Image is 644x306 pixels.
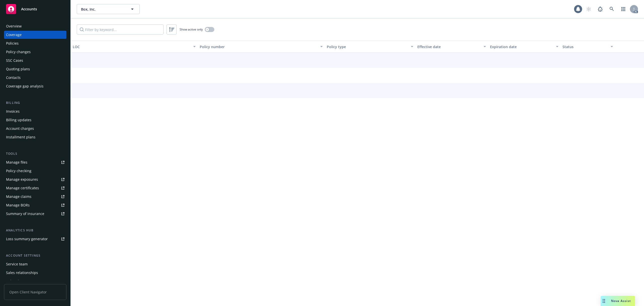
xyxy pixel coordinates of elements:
div: Related accounts [6,277,35,285]
a: Related accounts [4,277,66,285]
a: Contacts [4,74,66,82]
a: Manage claims [4,193,66,201]
div: Manage BORs [6,201,30,209]
div: Sales relationships [6,269,38,277]
a: Overview [4,22,66,30]
div: Account settings [4,253,66,258]
a: Account charges [4,125,66,133]
button: Policy type [325,41,416,53]
a: Policy checking [4,167,66,175]
button: Nova Assist [601,296,635,306]
div: LOC [73,44,190,49]
div: Service team [6,260,28,268]
button: Policy number [198,41,325,53]
span: Open Client Navigator [4,284,66,300]
a: Coverage gap analysis [4,82,66,90]
div: Quoting plans [6,65,30,73]
a: Search [607,4,617,14]
a: Summary of insurance [4,210,66,218]
a: Coverage [4,31,66,39]
a: Accounts [4,2,66,16]
a: Quoting plans [4,65,66,73]
a: Manage certificates [4,184,66,192]
div: Expiration date [490,44,553,49]
div: Manage exposures [6,175,38,183]
div: Summary of insurance [6,210,44,218]
a: Report a Bug [595,4,605,14]
div: Account charges [6,125,34,133]
div: Manage claims [6,193,31,201]
span: Show active only [180,27,203,32]
a: Policy changes [4,48,66,56]
span: Box, Inc. [81,7,125,12]
div: Analytics hub [4,228,66,233]
a: Loss summary generator [4,235,66,243]
div: Policies [6,39,19,47]
a: Manage BORs [4,201,66,209]
div: Policy number [200,44,317,49]
a: Policies [4,39,66,47]
span: Accounts [21,7,37,11]
div: Status [562,44,607,49]
a: Service team [4,260,66,268]
button: Effective date [415,41,488,53]
input: Filter by keyword... [77,24,164,35]
div: Loss summary generator [6,235,48,243]
div: Tools [4,151,66,156]
div: Invoices [6,107,20,115]
div: Coverage [6,31,22,39]
div: Manage certificates [6,184,39,192]
div: Coverage gap analysis [6,82,44,90]
div: Policy type [327,44,408,49]
a: Manage exposures [4,175,66,183]
div: Overview [6,22,22,30]
button: LOC [71,41,198,53]
div: Effective date [417,44,480,49]
div: Contacts [6,74,21,82]
div: Drag to move [601,296,607,306]
div: Manage files [6,158,27,166]
a: Billing updates [4,116,66,124]
a: Invoices [4,107,66,115]
a: Manage files [4,158,66,166]
a: Switch app [618,4,628,14]
a: Installment plans [4,133,66,141]
a: Sales relationships [4,269,66,277]
div: Policy changes [6,48,31,56]
a: SSC Cases [4,56,66,65]
div: SSC Cases [6,56,23,65]
a: Start snowing [584,4,594,14]
button: Status [560,41,615,53]
button: Expiration date [488,41,560,53]
div: Installment plans [6,133,35,141]
button: Box, Inc. [77,4,140,14]
div: Policy checking [6,167,31,175]
span: Nova Assist [611,299,631,303]
div: Billing updates [6,116,31,124]
div: Billing [4,100,66,105]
